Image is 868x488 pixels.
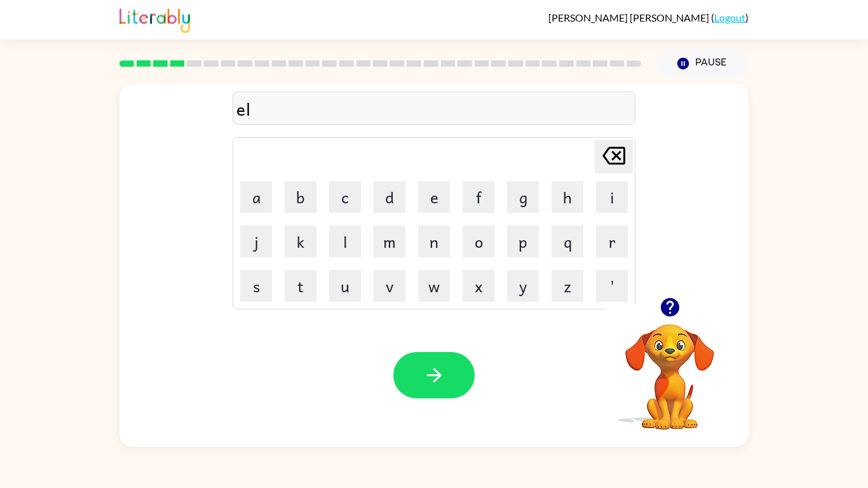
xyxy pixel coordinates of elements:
[329,270,361,302] button: u
[374,270,405,302] button: v
[418,181,450,213] button: e
[552,226,583,257] button: q
[240,181,272,213] button: a
[285,226,316,257] button: k
[463,181,494,213] button: f
[596,270,628,302] button: '
[329,181,361,213] button: c
[656,49,749,78] button: Pause
[240,270,272,302] button: s
[606,304,733,431] video: Your browser must support playing .mp4 files to use Literably. Please try using another browser.
[507,181,539,213] button: g
[285,181,316,213] button: b
[548,11,711,24] span: [PERSON_NAME] [PERSON_NAME]
[240,226,272,257] button: j
[418,226,450,257] button: n
[548,11,749,24] div: ( )
[285,270,316,302] button: t
[418,270,450,302] button: w
[374,181,405,213] button: d
[714,11,745,24] a: Logout
[596,181,628,213] button: i
[119,5,190,33] img: Literably
[507,226,539,257] button: p
[463,270,494,302] button: x
[374,226,405,257] button: m
[552,270,583,302] button: z
[329,226,361,257] button: l
[463,226,494,257] button: o
[552,181,583,213] button: h
[596,226,628,257] button: r
[507,270,539,302] button: y
[236,95,632,122] div: el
